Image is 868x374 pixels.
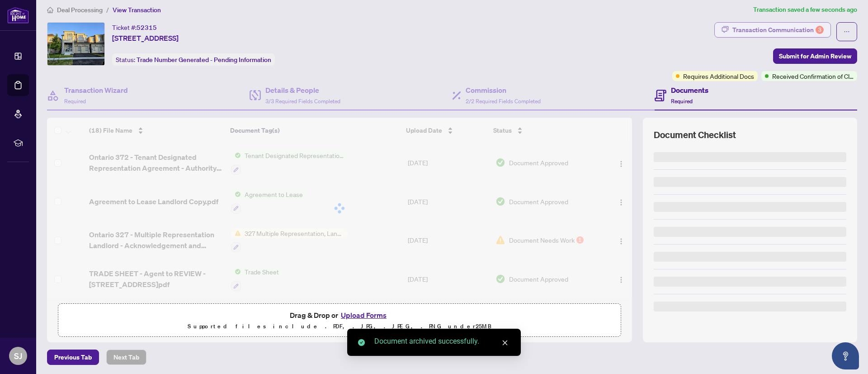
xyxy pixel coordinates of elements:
li: / [106,5,109,15]
span: Previous Tab [54,350,92,364]
div: Status: [112,53,275,66]
span: 52315 [137,24,157,32]
div: Transaction Communication [732,23,824,37]
span: check-circle [358,339,365,346]
h4: Transaction Wizard [64,85,128,96]
div: Document archived successfully. [374,336,510,347]
img: logo [7,7,29,24]
span: [STREET_ADDRESS] [112,33,179,43]
button: Upload Forms [338,309,389,321]
span: Trade Number Generated - Pending Information [137,56,271,64]
button: Previous Tab [47,350,99,365]
button: Next Tab [106,350,146,365]
span: SJ [14,350,22,362]
span: Submit for Admin Review [779,49,851,63]
span: ellipsis [844,29,850,35]
span: View Transaction [113,6,161,14]
h4: Documents [671,85,708,96]
article: Transaction saved a few seconds ago [753,5,857,15]
a: Close [500,338,510,348]
span: home [47,7,53,13]
span: Required [671,98,693,105]
span: Requires Additional Docs [683,71,754,81]
div: 3 [816,26,824,34]
button: Submit for Admin Review [773,48,857,64]
div: Ticket #: [112,22,157,33]
span: Received Confirmation of Closing [772,71,854,81]
span: Drag & Drop or [290,309,389,321]
span: Drag & Drop orUpload FormsSupported files include .PDF, .JPG, .JPEG, .PNG under25MB [58,304,621,337]
span: 3/3 Required Fields Completed [265,98,340,105]
span: Deal Processing [57,6,103,14]
span: close [502,340,508,346]
img: IMG-N12269200_1.jpg [47,23,104,65]
h4: Commission [466,85,541,96]
span: 2/2 Required Fields Completed [466,98,541,105]
p: Supported files include .PDF, .JPG, .JPEG, .PNG under 25 MB [64,321,615,332]
span: Required [64,98,86,105]
h4: Details & People [265,85,340,96]
button: Open asap [832,342,859,369]
button: Transaction Communication3 [714,22,831,38]
span: Document Checklist [654,129,736,141]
